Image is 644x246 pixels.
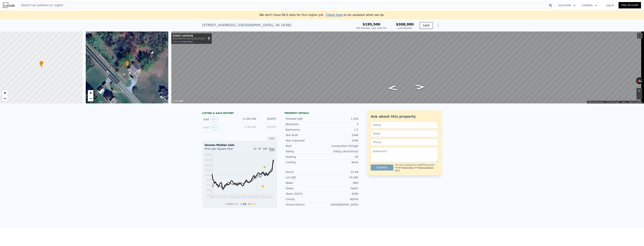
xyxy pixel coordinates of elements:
[322,192,358,196] div: $585
[286,150,322,153] div: Siding
[322,197,358,201] div: Wythe
[207,179,211,181] tspan: $92
[286,155,322,159] div: Heating
[171,31,644,103] div: Map
[269,147,275,151] span: Max
[207,184,211,186] tspan: $72
[173,37,205,40] div: [GEOGRAPHIC_DATA], [US_STATE]
[286,192,322,196] div: Taxes (2023)
[222,196,228,199] tspan: 2012
[172,99,185,103] a: Open this area in Google Maps (opens a new window)
[286,186,322,190] div: Sewer
[637,33,643,38] button: Toggle fullscreen view
[322,117,358,121] div: 1,359
[203,125,237,130] div: Sold
[286,160,322,164] div: Cooling
[285,112,359,115] div: Property details
[382,84,402,92] path: Go Northwest, Stoney Fork Rd
[322,160,358,164] div: None
[205,147,240,153] div: Price per Square Foot
[267,136,277,141] div: Sale
[228,196,234,199] tspan: 2014
[286,176,322,179] div: Lot Sqft
[371,164,393,170] button: Submit
[322,181,358,185] div: Well
[636,78,643,84] button: Reset the view
[555,2,579,9] button: Solutions
[172,99,185,103] img: Google
[173,40,193,43] a: View on Google Maps
[209,196,215,199] tspan: 2009
[205,164,211,167] tspan: $152
[2,90,8,96] a: Zoom in
[4,90,6,95] span: +
[247,196,253,199] tspan: 2019
[637,94,642,99] button: Zoom out
[173,34,205,37] div: [STREET_ADDRESS]
[259,13,385,17] div: We don't have MLS data for this region yet.
[410,83,430,91] path: Go Southeast, US-52
[202,22,291,28] div: [STREET_ADDRESS] , [GEOGRAPHIC_DATA] , VA 24382
[286,122,322,126] div: Bedrooms
[210,117,218,122] button: View historical data
[371,139,438,146] input: Phone
[258,147,261,150] span: 3Y
[171,31,644,103] div: Street View
[637,88,642,94] button: Zoom in
[4,96,6,101] span: −
[88,96,93,101] a: Zoom out
[205,169,211,171] tspan: $132
[286,139,322,142] div: Year Improved
[205,159,211,162] tspan: $172
[18,3,63,7] span: Search an address or region
[286,128,322,132] div: Bathrooms
[579,2,600,9] button: Company
[396,22,414,26] span: $308,000
[125,61,129,67] div: •
[371,121,438,129] input: Name
[286,203,322,206] div: School District
[363,22,380,26] span: $195,500
[322,186,358,190] div: Septic
[326,13,385,17] div: to be updated when we do.
[636,77,638,84] button: Rotate counterclockwise
[322,150,358,153] div: Siding (Alum/Vinyl)
[259,125,276,130] div: [DATE]
[260,196,266,199] tspan: 2022
[286,117,322,121] div: Finished Sqft
[88,90,93,96] a: Zoom in
[322,133,358,137] div: 1940
[207,194,211,196] tspan: $32
[286,133,322,137] div: Year Built
[286,181,322,185] div: Water
[629,101,643,103] a: Report a problem
[286,170,322,174] div: Parcel
[205,174,211,176] tspan: $112
[322,122,358,126] div: 3
[227,203,239,205] span: Wythe Co.
[245,125,256,128] span: $ 90,000
[606,101,619,103] span: © 2025 Google
[356,26,387,30] div: Off Market, last sold for
[263,147,268,150] span: 10Y
[202,112,277,115] div: LISTING & SALE HISTORY
[322,203,358,206] div: [GEOGRAPHIC_DATA]
[371,114,438,119] div: Ask about this property
[210,125,218,130] button: View historical data
[588,101,604,103] button: Keyboard shortcuts
[402,167,414,169] a: Privacy Policy
[641,77,643,84] button: Rotate clockwise
[322,170,358,174] div: 23-58
[3,3,15,8] img: Lotside
[267,196,273,199] tspan: 2024
[322,155,358,159] div: Oil
[205,153,211,156] tspan: $194
[371,130,438,137] input: Email
[125,61,129,65] span: •
[208,37,210,41] a: Show location on map
[434,22,442,29] button: Show Options
[621,101,627,103] a: Terms
[602,3,619,7] a: Log In
[395,164,438,172] div: This site is protected by reCAPTCHA and the Google and apply.
[286,144,322,148] div: Roof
